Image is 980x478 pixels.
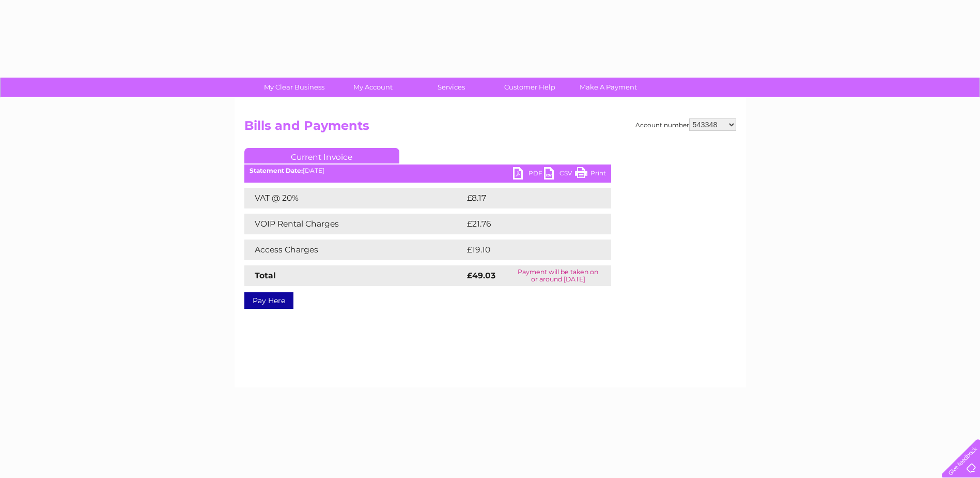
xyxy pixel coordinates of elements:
[487,78,572,97] a: Customer Help
[255,271,276,280] strong: Total
[244,214,464,234] td: VOIP Rental Charges
[250,167,303,174] b: Statement Date:
[544,167,575,182] a: CSV
[244,167,611,174] div: [DATE]
[575,167,606,182] a: Print
[330,78,415,97] a: My Account
[244,188,464,208] td: VAT @ 20%
[244,240,464,260] td: Access Charges
[409,78,494,97] a: Services
[244,292,293,309] a: Pay Here
[464,214,589,234] td: £21.76
[464,240,588,260] td: £19.10
[464,188,585,208] td: £8.17
[635,118,736,131] div: Account number
[505,265,611,286] td: Payment will be taken on or around [DATE]
[467,271,495,280] strong: £49.03
[244,148,399,163] a: Current Invoice
[513,167,544,182] a: PDF
[252,78,337,97] a: My Clear Business
[566,78,651,97] a: Make A Payment
[244,118,736,138] h2: Bills and Payments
